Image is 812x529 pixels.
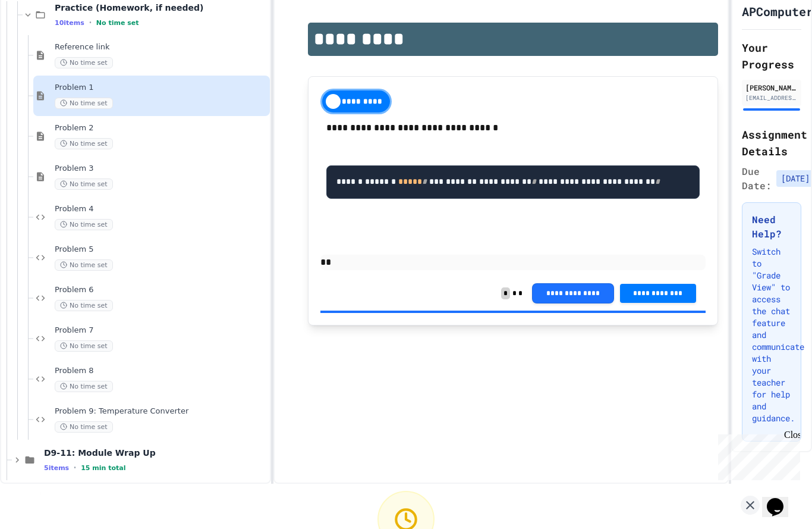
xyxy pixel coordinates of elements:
[55,406,267,417] span: Problem 9: Temperature Converter
[55,421,113,433] span: No time set
[55,123,267,133] span: Problem 2
[5,5,82,76] div: Chat with us now!Close
[55,98,113,109] span: No time set
[745,93,798,102] div: [EMAIL_ADDRESS][DOMAIN_NAME]
[55,2,267,13] span: Practice (Homework, if needed)
[55,138,113,149] span: No time set
[55,204,267,214] span: Problem 4
[55,164,267,174] span: Problem 3
[96,19,139,27] span: No time set
[55,245,267,255] span: Problem 5
[55,57,113,68] span: No time set
[752,246,791,424] p: Switch to "Grade View" to access the chat feature and communicate with your teacher for help and ...
[55,219,113,230] span: No time set
[713,430,800,480] iframe: chat widget
[44,464,69,472] span: 5 items
[55,325,267,336] span: Problem 7
[55,42,267,52] span: Reference link
[742,126,801,159] h2: Assignment Details
[81,464,125,472] span: 15 min total
[74,463,76,472] span: •
[742,164,772,193] span: Due Date:
[89,18,92,27] span: •
[752,212,791,241] h3: Need Help?
[55,285,267,295] span: Problem 6
[55,381,113,392] span: No time set
[44,447,267,458] span: D9-11: Module Wrap Up
[762,481,800,517] iframe: chat widget
[55,179,113,190] span: No time set
[55,83,267,93] span: Problem 1
[745,82,798,93] div: [PERSON_NAME]
[55,259,113,271] span: No time set
[55,19,84,27] span: 10 items
[55,340,113,352] span: No time set
[55,300,113,311] span: No time set
[742,39,801,73] h2: Your Progress
[55,366,267,376] span: Problem 8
